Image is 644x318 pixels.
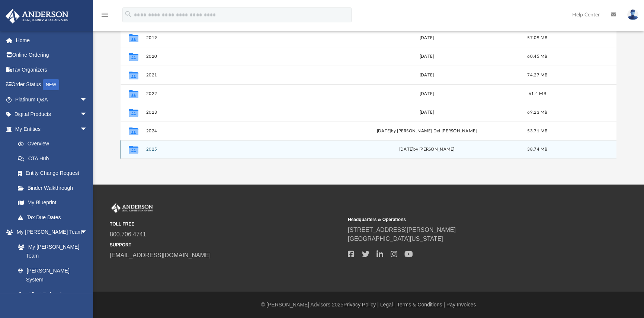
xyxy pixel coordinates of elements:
[146,147,331,152] button: 2025
[527,129,547,133] span: 53.71 MB
[121,4,616,159] div: grid
[80,225,95,240] span: arrow_drop_down
[348,227,456,233] a: [STREET_ADDRESS][PERSON_NAME]
[446,302,476,308] a: Pay Invoices
[110,221,343,227] small: TOLL FREE
[10,287,95,302] a: Client Referrals
[527,73,547,77] span: 74.27 MB
[529,91,546,95] span: 61.4 MB
[334,90,519,97] div: [DATE]
[43,79,59,90] div: NEW
[80,92,95,107] span: arrow_drop_down
[5,77,99,92] a: Order StatusNEW
[10,151,99,166] a: CTA Hub
[10,210,99,225] a: Tax Due Dates
[348,236,443,242] a: [GEOGRAPHIC_DATA][US_STATE]
[334,146,519,153] div: by [PERSON_NAME]
[10,166,99,181] a: Entity Change Request
[5,48,99,63] a: Online Ordering
[334,109,519,116] div: [DATE]
[10,263,95,287] a: [PERSON_NAME] System
[5,225,95,240] a: My [PERSON_NAME] Teamarrow_drop_down
[110,231,146,237] a: 800.706.4741
[100,14,109,19] a: menu
[10,239,91,263] a: My [PERSON_NAME] Team
[5,122,99,136] a: My Entitiesarrow_drop_down
[110,252,211,258] a: [EMAIL_ADDRESS][DOMAIN_NAME]
[146,54,331,59] button: 2020
[3,9,71,23] img: Anderson Advisors Platinum Portal
[399,147,414,151] span: [DATE]
[334,72,519,78] div: [DATE]
[110,242,343,248] small: SUPPORT
[80,122,95,137] span: arrow_drop_down
[10,136,99,151] a: Overview
[334,127,519,134] div: [DATE] by [PERSON_NAME] Del [PERSON_NAME]
[527,110,547,114] span: 69.23 MB
[5,92,99,107] a: Platinum Q&Aarrow_drop_down
[146,110,331,115] button: 2023
[5,33,99,48] a: Home
[80,107,95,122] span: arrow_drop_down
[93,301,644,309] div: © [PERSON_NAME] Advisors 2025
[5,62,99,77] a: Tax Organizers
[348,216,581,223] small: Headquarters & Operations
[10,180,99,195] a: Binder Walkthrough
[124,10,132,18] i: search
[5,107,99,122] a: Digital Productsarrow_drop_down
[110,203,154,213] img: Anderson Advisors Platinum Portal
[100,10,109,19] i: menu
[397,302,445,308] a: Terms & Conditions |
[146,73,331,78] button: 2021
[527,54,547,58] span: 60.45 MB
[146,35,331,40] button: 2019
[380,302,396,308] a: Legal |
[527,147,547,151] span: 38.74 MB
[334,34,519,41] div: [DATE]
[146,91,331,96] button: 2022
[334,53,519,60] div: [DATE]
[627,9,638,20] img: User Pic
[10,195,95,210] a: My Blueprint
[527,35,547,40] span: 57.09 MB
[146,129,331,133] button: 2024
[343,302,379,308] a: Privacy Policy |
